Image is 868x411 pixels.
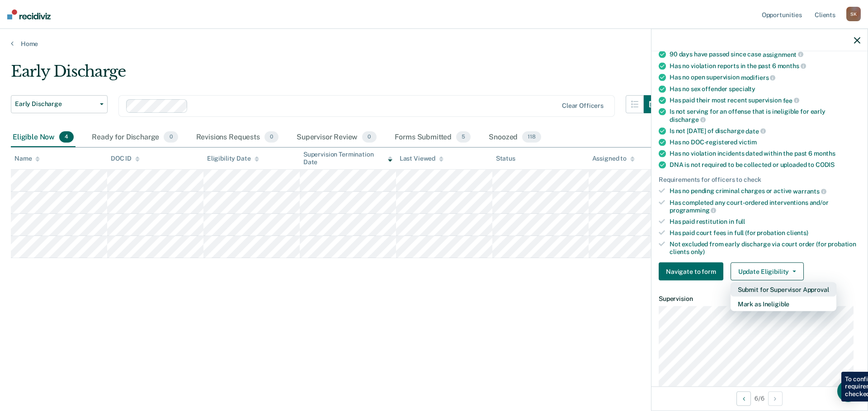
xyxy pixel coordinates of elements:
[814,150,835,157] span: months
[14,155,40,162] div: Name
[670,187,860,195] div: Has no pending criminal charges or active
[691,248,705,255] span: only)
[731,282,836,297] button: Submit for Supervisor Approval
[783,97,799,104] span: fee
[670,85,860,92] div: Has no sex offender
[487,128,543,148] div: Snoozed
[362,131,376,143] span: 0
[670,127,860,135] div: Is not [DATE] of discharge
[456,131,471,143] span: 5
[400,155,443,162] div: Last Viewed
[670,50,860,58] div: 90 days have passed since case
[729,85,755,92] span: specialty
[592,155,635,162] div: Assigned to
[651,386,868,410] div: 6 / 6
[295,128,378,148] div: Supervisor Review
[670,218,860,226] div: Has paid restitution in
[731,297,836,311] button: Mark as Ineligible
[7,9,51,19] img: Recidiviz
[670,139,860,146] div: Has no DOC-registered
[778,62,806,69] span: months
[670,74,860,82] div: Has no open supervision
[670,161,860,169] div: DNA is not required to be collected or uploaded to
[194,128,280,148] div: Revisions Requests
[670,96,860,104] div: Has paid their most recent supervision
[522,131,541,143] span: 118
[670,115,706,123] span: discharge
[741,74,776,81] span: modifiers
[670,62,860,70] div: Has no violation reports in the past 6
[659,176,860,184] div: Requirements for officers to check
[846,7,861,21] div: S K
[670,108,860,123] div: Is not serving for an offense that is ineligible for early
[670,150,860,157] div: Has no violation incidents dated within the past 6
[659,263,723,281] button: Navigate to form
[90,128,179,148] div: Ready for Discharge
[736,391,751,406] button: Previous Opportunity
[787,229,808,236] span: clients)
[793,187,826,194] span: warrants
[659,295,860,303] dt: Supervision
[670,207,716,214] span: programming
[739,139,757,146] span: victim
[736,218,745,225] span: full
[745,127,765,134] span: date
[659,263,727,281] a: Navigate to form link
[111,155,140,162] div: DOC ID
[496,155,515,162] div: Status
[768,391,783,406] button: Next Opportunity
[731,263,804,281] button: Update Eligibility
[164,131,178,143] span: 0
[837,380,859,402] div: Open Intercom Messenger
[763,51,803,58] span: assignment
[11,40,857,48] a: Home
[303,151,392,166] div: Supervision Termination Date
[11,128,75,148] div: Eligible Now
[816,161,835,168] span: CODIS
[670,229,860,236] div: Has paid court fees in full (for probation
[393,128,473,148] div: Forms Submitted
[670,240,860,255] div: Not excluded from early discharge via court order (for probation clients
[264,131,278,143] span: 0
[562,102,604,110] div: Clear officers
[207,155,259,162] div: Eligibility Date
[670,199,860,214] div: Has completed any court-ordered interventions and/or
[15,100,96,108] span: Early Discharge
[11,62,662,88] div: Early Discharge
[59,131,74,143] span: 4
